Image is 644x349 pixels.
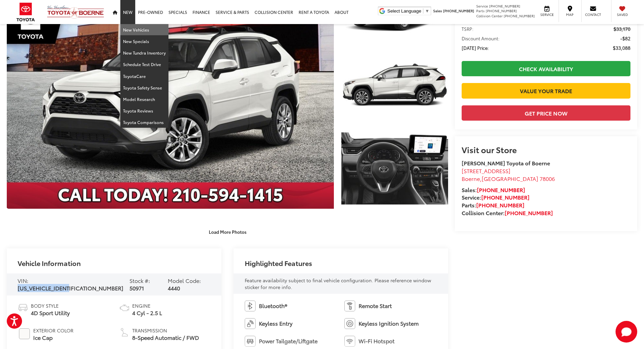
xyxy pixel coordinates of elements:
[613,25,630,32] span: $33,170
[245,277,431,290] span: Feature availability subject to final vehicle configuration. Please reference window sticker for ...
[539,12,555,17] span: Service
[18,259,81,267] h2: Vehicle Information
[462,209,553,217] strong: Collision Center:
[585,12,601,17] span: Contact
[359,302,392,310] span: Remote Start
[120,36,168,47] a: New Specials
[340,128,449,209] img: 2025 Toyota RAV4 XLE
[132,327,199,334] span: Transmission
[462,44,489,51] span: [DATE] Price:
[505,209,553,217] a: [PHONE_NUMBER]
[120,24,168,36] a: New Vehicles
[462,83,630,98] a: Value Your Trade
[344,301,355,311] img: Remote Start
[462,167,555,182] a: [STREET_ADDRESS] Boerne,[GEOGRAPHIC_DATA] 78006
[120,94,168,105] a: Model Research
[476,3,488,8] span: Service
[462,174,480,182] span: Boerne
[120,70,168,82] a: ToyotaCare
[616,321,637,343] button: Toggle Chat Window
[481,193,529,201] a: [PHONE_NUMBER]
[462,145,630,154] h2: Visit our Store
[620,35,630,42] span: -$82
[387,8,421,14] span: Select Language
[462,105,630,121] button: Get Price Now
[259,302,287,310] span: Bluetooth®
[489,3,520,8] span: [PHONE_NUMBER]
[423,8,423,14] span: ​
[476,8,485,13] span: Parts
[462,35,500,42] span: Discount Amount:
[477,186,525,193] a: [PHONE_NUMBER]
[120,117,168,128] a: Toyota Comparisons
[562,12,577,17] span: Map
[129,284,144,292] span: 50971
[132,309,162,317] span: 4 Cyl - 2.5 L
[33,334,74,342] span: Ice Cap
[129,276,150,284] span: Stock #:
[19,328,30,339] span: #FBFAF8
[613,44,630,51] span: $33,088
[344,336,355,347] img: Wi-Fi Hotspot
[462,174,555,182] span: ,
[387,8,429,14] a: Select Language​
[245,336,256,347] img: Power Tailgate/Liftgate
[615,12,630,17] span: Saved
[120,59,168,70] a: Schedule Test Drive
[616,321,637,343] svg: Start Chat
[462,201,524,209] strong: Parts:
[31,302,70,309] span: Body Style
[18,276,28,284] span: VIN:
[443,8,474,13] span: [PHONE_NUMBER]
[168,284,180,292] span: 4440
[476,13,503,18] span: Collision Center
[120,105,168,117] a: Toyota Reviews
[476,201,524,209] a: [PHONE_NUMBER]
[341,45,448,125] a: Expand Photo 2
[540,174,555,182] span: 78006
[425,8,429,14] span: ▼
[132,302,162,309] span: Engine
[344,318,355,329] img: Keyless Ignition System
[204,226,251,238] button: Load More Photos
[245,259,312,267] h2: Highlighted Features
[462,193,529,201] strong: Service:
[245,318,256,329] img: Keyless Entry
[132,334,199,342] span: 8-Speed Automatic / FWD
[462,186,525,193] strong: Sales:
[359,320,419,327] span: Keyless Ignition System
[33,327,74,334] span: Exterior Color
[31,309,70,317] span: 4D Sport Utility
[18,284,123,292] span: [US_VEHICLE_IDENTIFICATION_NUMBER]
[462,25,474,32] span: TSRP:
[120,47,168,59] a: New Tundra Inventory
[120,82,168,94] a: Toyota Safety Sense
[433,8,442,13] span: Sales
[504,13,535,18] span: [PHONE_NUMBER]
[482,174,538,182] span: [GEOGRAPHIC_DATA]
[340,44,449,126] img: 2025 Toyota RAV4 XLE
[47,5,104,19] img: Vic Vaughan Toyota of Boerne
[259,320,293,327] span: Keyless Entry
[462,159,550,167] strong: [PERSON_NAME] Toyota of Boerne
[168,276,201,284] span: Model Code:
[341,128,448,208] a: Expand Photo 3
[462,61,630,76] a: Check Availability
[245,301,256,311] img: Bluetooth®
[486,8,517,13] span: [PHONE_NUMBER]
[462,167,510,174] span: [STREET_ADDRESS]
